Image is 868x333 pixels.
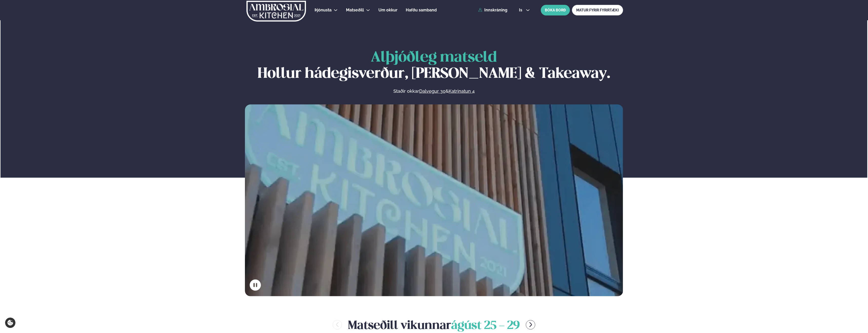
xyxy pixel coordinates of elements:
[378,8,397,12] span: Um okkur
[5,318,15,328] a: Cookie settings
[371,51,497,65] span: Alþjóðleg matseld
[333,320,342,329] button: menu-btn-left
[519,8,524,12] span: is
[419,88,446,94] a: Dalvegur 30
[315,8,332,12] span: Þjónusta
[526,320,535,329] button: menu-btn-right
[245,50,623,82] h1: Hollur hádegisverður, [PERSON_NAME] & Takeaway.
[515,8,534,12] button: is
[406,8,437,12] span: Hafðu samband
[338,88,530,94] p: Staðir okkar &
[348,317,520,333] h2: Matseðill vikunnar
[406,7,437,13] a: Hafðu samband
[378,7,397,13] a: Um okkur
[541,5,570,15] button: BÓKA BORÐ
[346,8,364,12] span: Matseðill
[478,8,507,12] a: Innskráning
[572,5,623,15] a: MATUR FYRIR FYRIRTÆKI
[449,88,475,94] a: Katrinatun 4
[451,320,520,331] span: ágúst 25 - 29
[246,1,306,22] img: logo
[346,7,364,13] a: Matseðill
[315,7,332,13] a: Þjónusta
